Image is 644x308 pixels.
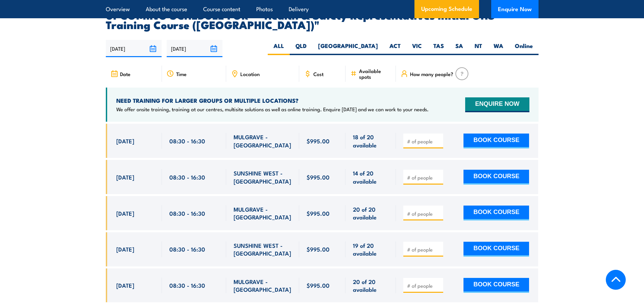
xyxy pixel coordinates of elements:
label: QLD [290,42,312,55]
span: 08:30 - 16:30 [169,209,205,217]
span: [DATE] [116,137,134,145]
input: # of people [407,282,441,289]
span: 08:30 - 16:30 [169,173,205,181]
span: 14 of 20 available [353,169,388,185]
label: NT [469,42,488,55]
input: # of people [407,174,441,181]
button: BOOK COURSE [463,206,529,220]
label: [GEOGRAPHIC_DATA] [312,42,384,55]
label: Online [509,42,539,55]
label: SA [450,42,469,55]
p: We offer onsite training, training at our centres, multisite solutions as well as online training... [116,106,429,113]
h4: NEED TRAINING FOR LARGER GROUPS OR MULTIPLE LOCATIONS? [116,97,429,104]
label: ACT [384,42,406,55]
span: MULGRAVE - [GEOGRAPHIC_DATA] [234,278,292,293]
span: Location [240,71,260,77]
span: 18 of 20 available [353,133,388,149]
span: SUNSHINE WEST - [GEOGRAPHIC_DATA] [234,169,292,185]
span: 08:30 - 16:30 [169,245,205,253]
h2: UPCOMING SCHEDULE FOR - "Health & Safety Representatives Initial OHS Training Course ([GEOGRAPHIC... [106,10,539,29]
span: 19 of 20 available [353,241,388,257]
input: From date [106,40,162,57]
button: BOOK COURSE [463,242,529,257]
button: ENQUIRE NOW [465,97,529,112]
span: Time [176,71,187,77]
span: Cost [313,71,324,77]
button: BOOK COURSE [463,278,529,293]
span: 20 of 20 available [353,278,388,293]
span: [DATE] [116,245,134,253]
span: MULGRAVE - [GEOGRAPHIC_DATA] [234,205,292,221]
span: $995.00 [307,209,330,217]
span: SUNSHINE WEST - [GEOGRAPHIC_DATA] [234,241,292,257]
input: To date [167,40,222,57]
input: # of people [407,246,441,253]
span: $995.00 [307,281,330,289]
span: [DATE] [116,173,134,181]
span: Available spots [359,68,391,79]
input: # of people [407,210,441,217]
span: $995.00 [307,173,330,181]
span: $995.00 [307,245,330,253]
span: 08:30 - 16:30 [169,137,205,145]
input: # of people [407,138,441,145]
label: ALL [268,42,290,55]
span: 08:30 - 16:30 [169,281,205,289]
label: WA [488,42,509,55]
span: 20 of 20 available [353,205,388,221]
label: TAS [428,42,450,55]
button: BOOK COURSE [463,170,529,185]
span: [DATE] [116,281,134,289]
span: [DATE] [116,209,134,217]
span: How many people? [410,71,453,77]
button: BOOK COURSE [463,134,529,148]
span: $995.00 [307,137,330,145]
span: MULGRAVE - [GEOGRAPHIC_DATA] [234,133,292,149]
label: VIC [406,42,428,55]
span: Date [120,71,130,77]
